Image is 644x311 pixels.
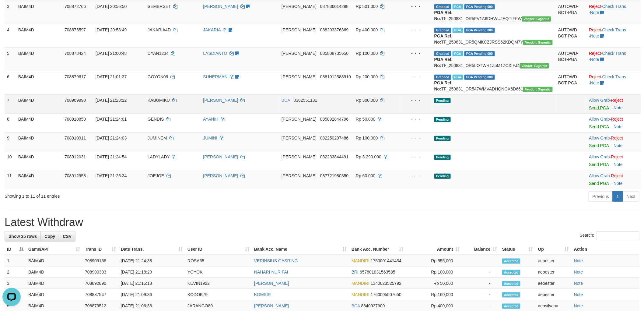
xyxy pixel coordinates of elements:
a: Check Trans [602,27,626,32]
td: Rp 100,000 [406,267,462,278]
div: - - - [402,27,429,33]
a: VERINSIUS GASRING [254,258,298,263]
span: DYAN1234 [148,51,169,56]
a: CSV [59,231,75,242]
span: Accepted [502,304,520,309]
span: 708872766 [65,4,86,9]
span: Grabbed [434,51,451,56]
span: 708909990 [65,98,86,103]
b: PGA Ref. No: [434,57,453,68]
td: 2 [5,267,26,278]
td: · [587,94,641,113]
a: Reject [589,51,601,56]
td: 708909158 [82,255,118,267]
td: 5 [5,48,16,71]
td: BAIM4D [16,132,62,151]
a: JAKARIA [203,27,221,32]
td: TF_250831_OR5LOTWR1Z5M1ZCXIFJ4 [432,48,556,71]
span: Pending [434,98,451,103]
span: [PERSON_NAME] [282,117,317,122]
input: Search: [596,231,639,240]
span: [PERSON_NAME] [282,74,317,79]
span: Copy 087721980350 to clipboard [320,173,348,178]
th: Balance: activate to sort column ascending [462,244,500,255]
a: Check Trans [602,4,626,9]
td: BAIM4D [16,71,62,94]
td: 1 [5,255,26,267]
span: [DATE] 21:24:03 [96,136,127,140]
span: SEMBRSET [148,4,171,9]
td: TF_250831_OR5QMKCZJRSS62KDQM7Y [432,24,556,48]
a: Send PGA [589,124,609,129]
td: Rp 555,000 [406,255,462,267]
b: PGA Ref. No: [434,10,453,21]
span: 708910850 [65,117,86,122]
span: Marked by aeosmey [453,75,463,80]
th: Game/API: activate to sort column ascending [26,244,82,255]
a: Send PGA [589,181,609,186]
a: Note [574,270,583,274]
td: AUTOWD-BOT-PGA [556,48,586,71]
span: KABUMIKU [148,98,170,103]
span: Copy 088293376869 to clipboard [320,27,348,32]
span: 708875597 [65,27,86,32]
a: NAHARI NUR FAI [254,270,288,274]
div: - - - [402,135,429,141]
th: Op: activate to sort column ascending [536,244,572,255]
td: AUTOWD-BOT-PGA [556,24,586,48]
span: [DATE] 21:24:01 [96,117,127,122]
span: · [589,136,611,140]
span: Rp 100.000 [356,51,378,56]
a: AYANIH [203,117,219,122]
span: Pending [434,155,451,160]
td: 6 [5,71,16,94]
span: Rp 300.000 [356,98,378,103]
td: · [587,170,641,189]
div: - - - [402,173,429,179]
span: Rp 3.290.000 [356,154,381,159]
td: BAIM4D [26,255,82,267]
span: [PERSON_NAME] [282,154,317,159]
a: Note [614,143,623,148]
td: BAIM4D [16,24,62,48]
td: ROSA65 [185,255,252,267]
td: Rp 160,000 [406,289,462,300]
td: · · [587,71,641,94]
div: - - - [402,74,429,80]
a: Allow Grab [589,154,610,159]
td: BAIM4D [16,151,62,170]
span: JAKARIA4D [148,27,171,32]
span: 708910911 [65,136,86,140]
td: BAIM4D [16,94,62,113]
div: - - - [402,97,429,103]
span: Copy 0382551131 to clipboard [294,98,317,103]
span: Rp 400.000 [356,27,378,32]
span: 708879617 [65,74,86,79]
td: 7 [5,94,16,113]
span: PGA Pending [464,51,495,56]
span: JOEJOE [148,173,164,178]
td: Rp 50,000 [406,278,462,289]
a: Send PGA [589,143,609,148]
span: MANDIRI [352,281,369,286]
span: Copy [44,234,55,239]
span: Show 25 rows [9,234,37,239]
a: Note [614,124,623,129]
td: 9 [5,132,16,151]
span: BCA [282,98,290,103]
a: Allow Grab [589,136,610,140]
span: Grabbed [434,75,451,80]
span: Copy 8840937900 to clipboard [361,303,385,308]
div: - - - [402,154,429,160]
span: Copy 085808735650 to clipboard [320,51,348,56]
span: Marked by aeosmey [453,4,463,9]
a: [PERSON_NAME] [254,281,289,286]
td: YOYOK [185,267,252,278]
a: Note [590,34,599,38]
span: · [589,117,611,122]
a: LASDIANTO [203,51,227,56]
td: TF_250831_OR5FV1A6DHWUJEQTIFFW [432,1,556,24]
a: [PERSON_NAME] [254,303,289,308]
th: Bank Acc. Name: activate to sort column ascending [252,244,349,255]
span: [DATE] 21:23:22 [96,98,127,103]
